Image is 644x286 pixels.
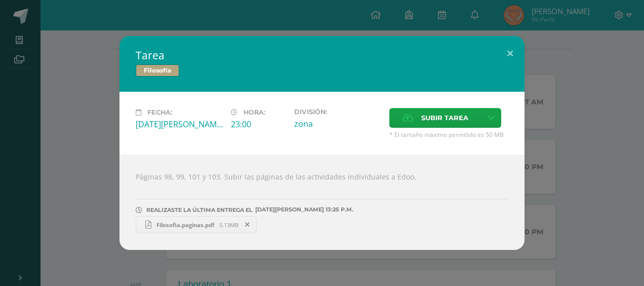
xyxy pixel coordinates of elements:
[231,119,286,130] div: 23:00
[496,36,525,70] button: Close (Esc)
[147,109,172,116] span: Fecha:
[136,64,179,77] span: Filosofía
[253,209,353,210] span: [DATE][PERSON_NAME] 13:25 P.M.
[136,48,508,62] h2: Tarea
[389,130,508,139] span: * El tamaño máximo permitido es 50 MB
[146,206,253,213] span: REALIZASTE LA ÚLTIMA ENTREGA EL
[119,155,525,250] div: Páginas 98, 99, 101 y 103. Subir las páginas de las actividades individuales a Edoo.
[136,119,223,130] div: [DATE][PERSON_NAME]
[294,118,381,129] div: zona
[294,108,381,116] label: División:
[151,221,219,229] span: Filosofia.paginas.pdf
[239,219,256,230] span: Remover entrega
[244,109,265,116] span: Hora:
[136,216,257,233] a: Filosofia.paginas.pdf 5.13MB
[219,221,238,229] span: 5.13MB
[421,109,468,127] span: Subir tarea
